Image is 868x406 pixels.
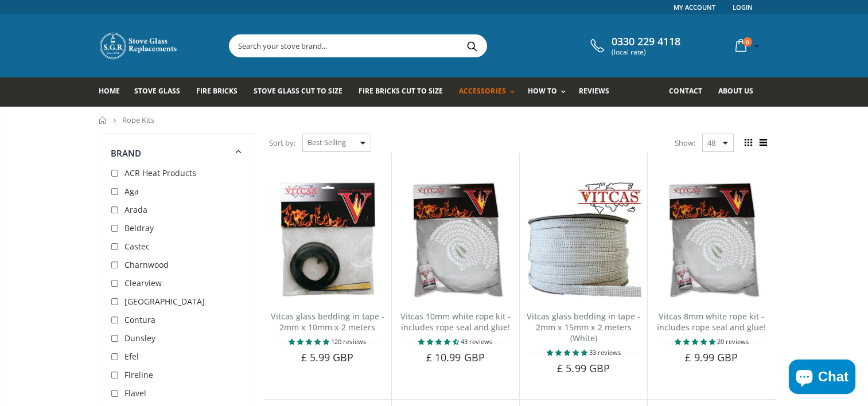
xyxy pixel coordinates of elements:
[579,86,609,96] span: Reviews
[528,77,571,107] a: How To
[675,337,717,346] span: 4.90 stars
[196,86,238,96] span: Fire Bricks
[99,32,179,60] img: Stove Glass Replacement
[459,86,505,96] span: Accessories
[124,296,205,307] span: [GEOGRAPHIC_DATA]
[124,259,169,270] span: Charnwood
[675,134,695,152] span: Show:
[254,86,342,96] span: Stove Glass Cut To Size
[124,388,146,399] span: Flavel
[124,314,155,325] span: Contura
[785,360,859,397] inbox-online-store-chat: Shopify online store chat
[657,311,766,333] a: Vitcas 8mm white rope kit - includes rope seal and glue!
[134,86,180,96] span: Stove Glass
[460,35,485,57] button: Search
[685,350,738,364] span: £ 9.99 GBP
[461,337,492,346] span: 43 reviews
[269,133,295,153] span: Sort by:
[301,350,354,364] span: £ 5.99 GBP
[742,136,755,149] span: Grid view
[757,136,770,149] span: List view
[717,337,749,346] span: 20 reviews
[124,351,139,362] span: Efel
[718,77,762,107] a: About us
[270,182,386,298] img: Vitcas stove glass bedding in tape
[229,35,615,57] input: Search your stove brand...
[196,77,246,107] a: Fire Bricks
[612,48,680,56] span: (local rate)
[111,147,142,159] span: Brand
[124,333,155,343] span: Dunsley
[134,77,189,107] a: Stove Glass
[124,241,150,252] span: Castec
[124,278,162,288] span: Clearview
[418,337,461,346] span: 4.67 stars
[589,348,621,357] span: 33 reviews
[122,115,154,125] span: Rope Kits
[400,311,511,333] a: Vitcas 10mm white rope kit - includes rope seal and glue!
[587,36,680,56] a: 0330 229 4118 (local rate)
[359,77,451,107] a: Fire Bricks Cut To Size
[124,167,196,178] span: ACR Heat Products
[124,222,154,233] span: Beldray
[124,204,147,215] span: Arada
[459,77,520,107] a: Accessories
[653,182,769,298] img: Vitcas white rope, glue and gloves kit 8mm
[527,311,640,343] a: Vitcas glass bedding in tape - 2mm x 15mm x 2 meters (White)
[547,348,589,357] span: 4.88 stars
[271,311,384,333] a: Vitcas glass bedding in tape - 2mm x 10mm x 2 meters
[124,186,139,197] span: Aga
[579,77,618,107] a: Reviews
[331,337,366,346] span: 120 reviews
[254,77,351,107] a: Stove Glass Cut To Size
[99,86,120,96] span: Home
[359,86,443,96] span: Fire Bricks Cut To Size
[743,37,752,46] span: 0
[669,77,711,107] a: Contact
[426,350,485,364] span: £ 10.99 GBP
[99,116,107,124] a: Home
[289,337,331,346] span: 4.85 stars
[99,77,129,107] a: Home
[612,36,680,48] span: 0330 229 4118
[731,34,762,57] a: 0
[669,86,702,96] span: Contact
[557,361,610,375] span: £ 5.99 GBP
[526,182,641,298] img: Vitcas stove glass bedding in tape
[528,86,557,96] span: How To
[124,369,153,380] span: Fireline
[398,182,513,298] img: Vitcas white rope, glue and gloves kit 10mm
[718,86,753,96] span: About us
